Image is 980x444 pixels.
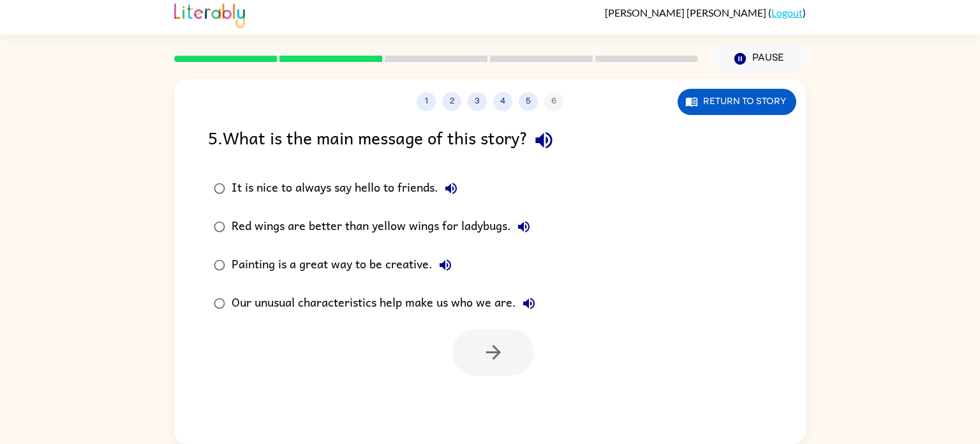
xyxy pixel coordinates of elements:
button: Our unusual characteristics help make us who we are. [516,291,542,316]
div: Our unusual characteristics help make us who we are. [232,291,542,316]
button: Return to story [678,89,796,115]
div: Red wings are better than yellow wings for ladybugs. [232,214,537,240]
span: [PERSON_NAME] [PERSON_NAME] [605,6,768,19]
div: It is nice to always say hello to friends. [232,176,464,201]
button: Red wings are better than yellow wings for ladybugs. [511,214,537,240]
button: 2 [442,92,461,111]
a: Logout [771,6,803,19]
div: ( ) [605,6,806,19]
button: 4 [493,92,512,111]
button: 3 [468,92,487,111]
button: 5 [519,92,538,111]
button: It is nice to always say hello to friends. [438,176,464,201]
button: Pause [713,44,806,73]
div: Painting is a great way to be creative. [232,252,458,278]
button: 1 [417,92,436,111]
div: 5 . What is the main message of this story? [208,124,772,157]
button: Painting is a great way to be creative. [433,252,458,278]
